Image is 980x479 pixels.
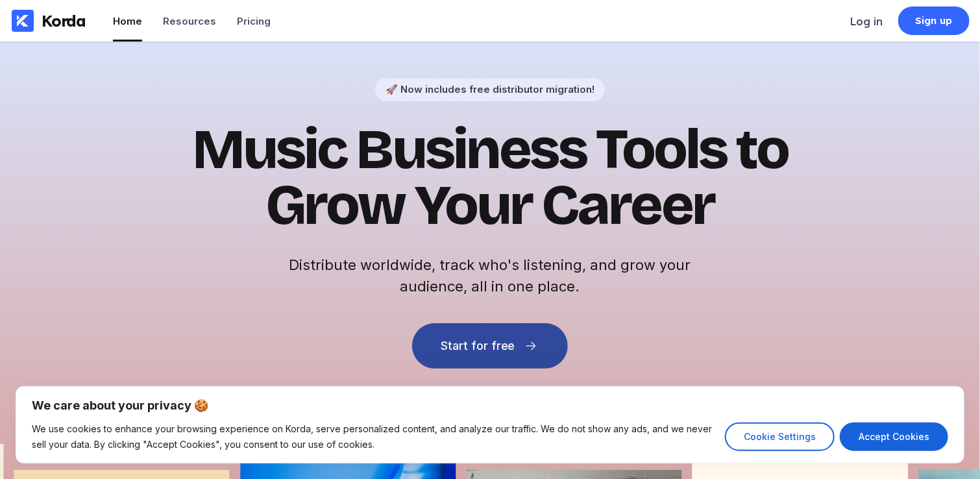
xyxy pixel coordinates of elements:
[42,11,86,31] div: Korda
[282,254,698,297] h2: Distribute worldwide, track who's listening, and grow your audience, all in one place.
[113,15,142,27] div: Home
[172,122,808,234] h1: Music Business Tools to Grow Your Career
[386,83,594,95] div: 🚀 Now includes free distributor migration!
[898,6,970,35] a: Sign up
[850,15,883,28] div: Log in
[725,423,835,451] button: Cookie Settings
[840,423,948,451] button: Accept Cookies
[163,15,216,27] div: Resources
[916,14,953,27] div: Sign up
[237,15,271,27] div: Pricing
[32,421,715,452] p: We use cookies to enhance your browsing experience on Korda, serve personalized content, and anal...
[32,398,948,413] p: We care about your privacy 🍪
[441,339,515,352] div: Start for free
[412,323,568,369] button: Start for free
